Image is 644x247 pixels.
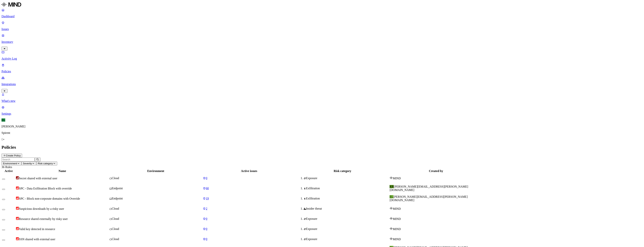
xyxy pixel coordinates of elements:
[16,237,19,240] img: severity-high.svg
[16,227,19,230] img: severity-high.svg
[2,83,642,86] p: Integrations
[16,197,19,200] img: severity-high.svg
[16,186,19,189] img: severity-high.svg
[390,195,393,198] span: EL
[390,176,393,179] img: mind-logo-icon.svg
[206,217,207,220] span: 0
[390,169,482,173] div: Created by
[19,177,57,180] span: Secret shared with external user
[112,207,119,210] span: Cloud
[112,237,119,241] span: Cloud
[390,185,468,192] span: [PERSON_NAME][EMAIL_ADDRESS][PERSON_NAME][DOMAIN_NAME]
[206,237,207,241] span: 0
[2,15,642,18] p: Dashboard
[2,2,21,8] img: MIND
[2,165,12,169] span: 36 Rules
[390,207,393,210] img: mind-logo-icon.svg
[304,207,389,210] div: Insider threat
[2,145,642,150] h2: Policies
[2,70,642,73] p: Policies
[390,195,468,202] span: [PERSON_NAME][EMAIL_ADDRESS][PERSON_NAME][DOMAIN_NAME]
[393,227,401,231] span: MIND
[2,169,15,173] div: Active
[206,197,209,200] span: 19
[2,112,642,115] p: Settings
[2,131,642,135] p: Spirent
[206,227,207,230] span: 0
[16,176,19,179] img: severity-critical.svg
[393,217,401,220] span: MIND
[112,217,119,220] span: Cloud
[2,99,642,103] p: What's new
[112,197,123,200] span: Endpoint
[304,217,389,220] div: Exposure
[112,187,123,190] span: Endpoint
[19,227,55,231] span: Valid key detected in resource
[16,217,19,220] img: severity-high.svg
[393,207,401,210] span: MIND
[2,118,5,122] span: EL
[19,238,55,241] span: SSN shared with external user
[304,177,389,180] div: Exposure
[390,227,393,230] img: mind-logo-icon.svg
[2,158,35,161] input: Search
[2,27,642,31] p: Issues
[390,237,393,240] img: mind-logo-icon.svg
[2,40,642,44] p: Inventory
[19,187,72,190] span: SPC - Data Exfiltration Block with override
[206,207,207,210] span: 2
[2,154,22,158] button: Create Policy
[23,162,32,165] span: Severity
[390,217,393,220] img: mind-logo-icon.svg
[19,207,64,210] span: Suspicious downloads by a risky user
[206,177,207,180] span: 0
[390,185,394,188] span: KR
[304,237,389,241] div: Exposure
[19,217,68,220] span: Resource shared externally by risky user
[393,238,401,241] span: MIND
[112,227,119,230] span: Cloud
[19,197,80,200] span: SPC - Block non-corporate domains with Override
[304,227,389,231] div: Exposure
[3,162,17,165] span: Environment
[16,207,19,210] img: severity-high.svg
[2,57,642,60] p: Activity Log
[38,162,53,165] span: Risk category
[304,197,389,200] div: Exfiltration
[112,177,119,180] span: Cloud
[16,169,109,173] div: Name
[206,187,209,190] span: 60
[109,169,202,173] div: Environment
[304,187,389,190] div: Exfiltration
[393,177,401,180] span: MIND
[296,169,389,173] div: Risk category
[203,169,295,173] div: Active issues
